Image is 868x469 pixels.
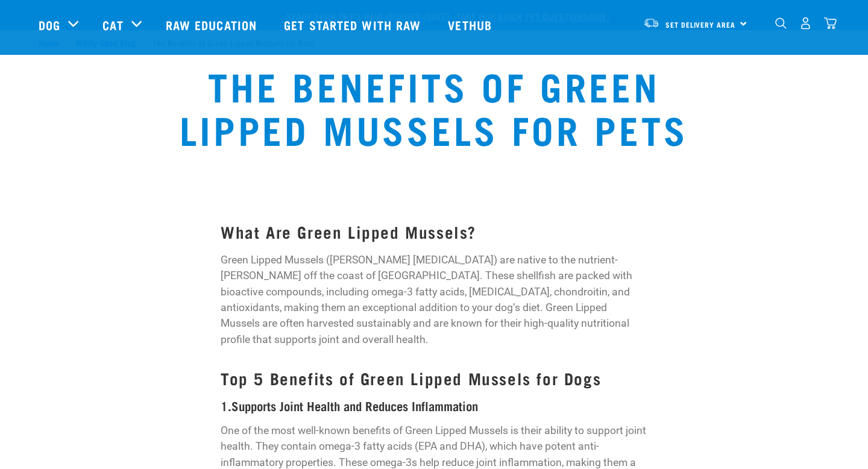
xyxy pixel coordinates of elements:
h3: What Are Green Lipped Mussels? [221,222,647,241]
a: Raw Education [154,1,272,49]
p: Green Lipped Mussels ([PERSON_NAME] [MEDICAL_DATA]) are native to the nutrient-[PERSON_NAME] off ... [221,252,647,347]
a: Cat [102,16,123,34]
span: Set Delivery Area [665,22,735,27]
img: van-moving.png [643,17,659,28]
h3: Top 5 Benefits of Green Lipped Mussels for Dogs [221,369,647,388]
img: home-icon@2x.png [824,17,837,30]
h1: The Benefits of Green Lipped Mussels for Pets [166,63,702,150]
img: home-icon-1@2x.png [775,17,787,29]
a: Dog [39,16,60,34]
h4: 1. [221,398,647,412]
strong: Supports Joint Health and Reduces Inflammation [231,402,478,409]
a: Get started with Raw [272,1,436,49]
img: user.png [799,17,812,30]
a: Vethub [436,1,507,49]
